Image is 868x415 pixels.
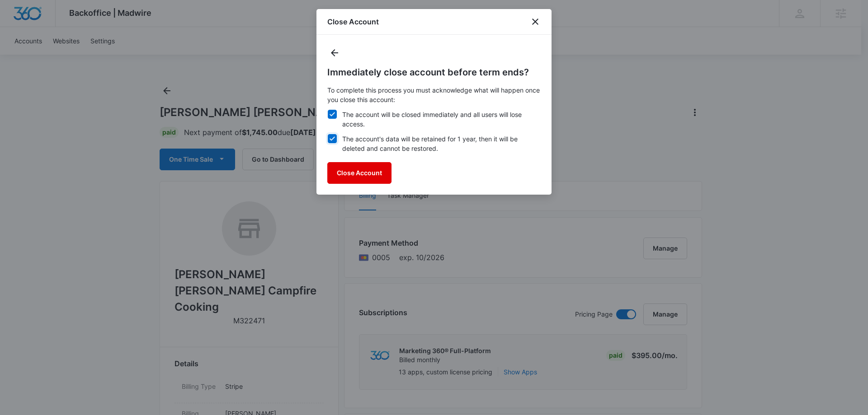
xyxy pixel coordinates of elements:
button: Close Account [327,162,392,184]
button: close [530,16,541,27]
label: The account's data will be retained for 1 year, then it will be deleted and cannot be restored. [327,134,541,153]
h1: Close Account [327,16,379,27]
p: To complete this process you must acknowledge what will happen once you close this account: [327,85,541,104]
h5: Immediately close account before term ends? [327,65,541,79]
button: Back [327,46,342,60]
label: The account will be closed immediately and all users will lose access. [327,110,541,129]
